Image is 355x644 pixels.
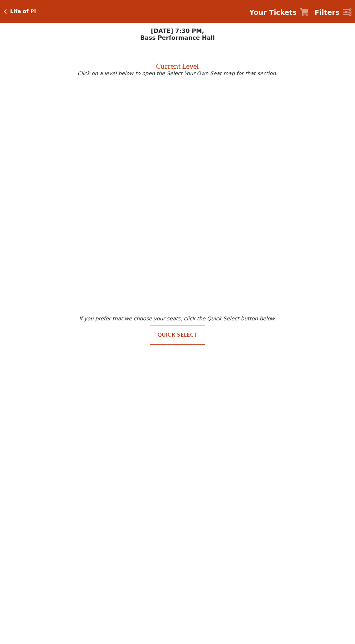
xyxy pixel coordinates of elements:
h5: Life of Pi [10,8,36,14]
p: [DATE] 7:30 PM, Bass Performance Hall [4,27,352,41]
p: Click on a level below to open the Select Your Own Seat map for that section. [4,71,352,76]
path: Upper Gallery - Seats Available: 0 [71,89,207,122]
strong: Your Tickets [249,8,297,16]
path: Lower Gallery - Seats Available: 98 [82,116,226,162]
button: Quick Select [150,325,205,345]
a: Click here to go back to filters [4,9,7,14]
strong: Filters [314,8,339,16]
p: If you prefer that we choose your seats, click the Quick Select button below. [5,316,350,321]
a: Your Tickets [249,7,309,18]
a: Filters [314,7,351,18]
path: Orchestra / Parterre Circle - Seats Available: 8 [146,202,284,286]
h2: Current Level [4,59,352,71]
